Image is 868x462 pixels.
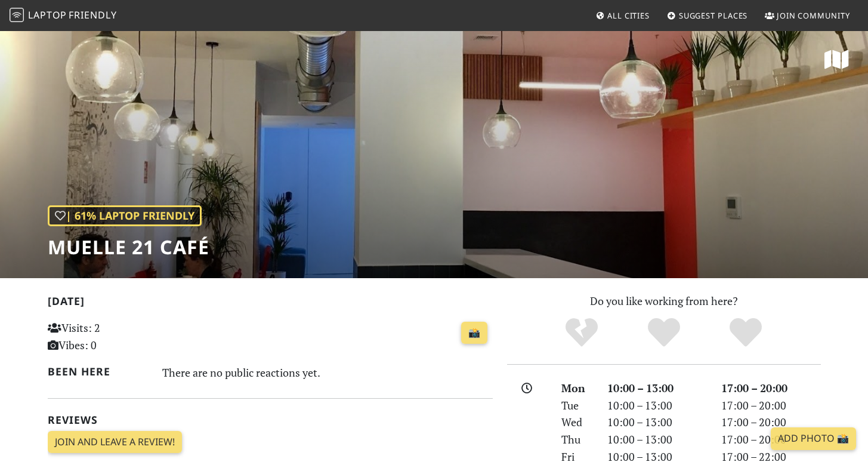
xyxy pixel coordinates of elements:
h1: Muelle 21 Café [48,236,209,258]
div: 10:00 – 13:00 [600,397,714,414]
div: Tue [554,397,600,414]
div: No [540,316,623,349]
span: Laptop [28,8,67,21]
h2: [DATE] [48,295,493,312]
a: LaptopFriendly LaptopFriendly [10,5,117,26]
span: Suggest Places [679,10,748,21]
a: Join and leave a review! [48,431,182,454]
div: 17:00 – 20:00 [714,414,828,431]
h2: Been here [48,365,149,378]
a: Add Photo 📸 [771,427,856,450]
div: Thu [554,431,600,448]
span: Friendly [69,8,116,21]
div: 10:00 – 13:00 [600,380,714,397]
a: All Cities [591,5,654,26]
div: 17:00 – 20:00 [714,397,828,414]
div: 10:00 – 13:00 [600,414,714,431]
div: Wed [554,414,600,431]
a: Join Community [760,5,855,26]
span: Join Community [777,10,850,21]
div: 10:00 – 13:00 [600,431,714,448]
div: Mon [554,380,600,397]
span: All Cities [607,10,650,21]
a: Suggest Places [662,5,753,26]
div: 17:00 – 20:00 [714,431,828,448]
img: LaptopFriendly [10,8,24,22]
div: There are no public reactions yet. [162,363,493,382]
h2: Reviews [48,414,493,426]
div: | 61% Laptop Friendly [48,205,202,226]
p: Do you like working from here? [507,292,821,310]
p: Visits: 2 Vibes: 0 [48,319,187,354]
div: 17:00 – 20:00 [714,380,828,397]
div: Definitely! [705,316,787,349]
div: Yes [623,316,705,349]
a: 📸 [461,322,487,344]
